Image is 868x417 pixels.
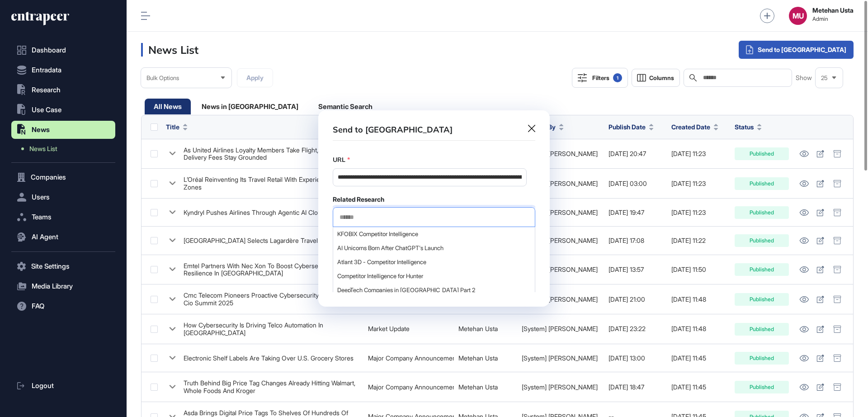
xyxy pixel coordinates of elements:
span: Atlant 3D - Competitor Intelligence [337,259,530,265]
label: Related Research [333,196,384,203]
span: Competitor Intelligence for Hunter [337,273,530,280]
h3: Send to [GEOGRAPHIC_DATA] [333,125,453,135]
span: KFOBIX Competitor Intelligence [337,231,530,237]
span: AI Unicorns Born After ChatGPT's Launch [337,245,530,251]
span: DeepTech Companies in [GEOGRAPHIC_DATA] Part 2 [337,287,530,294]
label: URL [333,155,345,165]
